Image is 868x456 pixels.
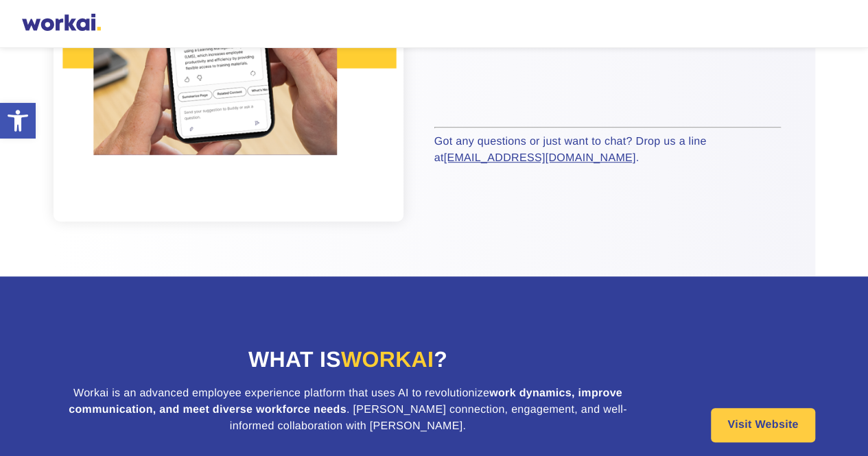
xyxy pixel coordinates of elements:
[54,385,643,435] p: Workai is an advanced employee experience platform that uses AI to revolutionize . [PERSON_NAME] ...
[69,387,622,416] strong: work dynamics, improve communication, and meet diverse workforce needs
[711,408,814,442] a: Visit Website
[341,347,434,372] span: Workai
[443,152,635,164] a: [EMAIL_ADDRESS][DOMAIN_NAME]
[434,134,781,167] p: Got any questions or just want to chat? Drop us a line at .
[54,345,643,374] h2: What is ?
